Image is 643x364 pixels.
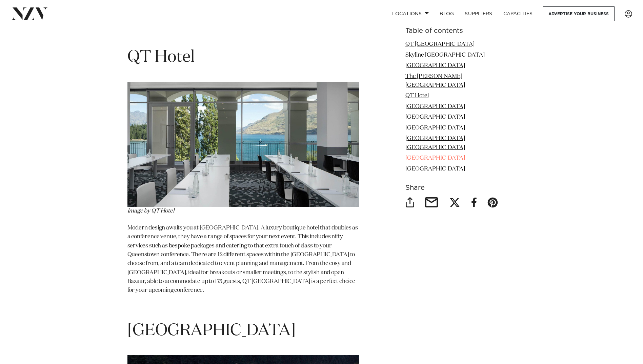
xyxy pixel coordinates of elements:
[405,155,465,161] a: [GEOGRAPHIC_DATA]
[405,27,516,35] h6: Table of contents
[405,125,465,131] a: [GEOGRAPHIC_DATA]
[127,208,174,214] span: Image by QT Hotel
[11,7,48,20] img: nzv-logo.png
[127,323,296,339] span: [GEOGRAPHIC_DATA]
[127,225,358,293] span: Modern design awaits you at [GEOGRAPHIC_DATA]. A luxury boutique hotel that doubles as a conferen...
[405,73,465,88] a: The [PERSON_NAME][GEOGRAPHIC_DATA]
[405,63,465,68] a: [GEOGRAPHIC_DATA]
[405,41,475,47] a: QT [GEOGRAPHIC_DATA]
[405,52,485,58] a: Skyline [GEOGRAPHIC_DATA]
[405,136,465,150] a: [GEOGRAPHIC_DATA] [GEOGRAPHIC_DATA]
[498,6,538,21] a: Capacities
[434,6,459,21] a: BLOG
[405,93,429,99] a: QT Hotel
[405,104,465,109] a: [GEOGRAPHIC_DATA]
[405,166,465,171] a: [GEOGRAPHIC_DATA]
[543,6,615,21] a: Advertise your business
[405,184,516,191] h6: Share
[127,49,195,65] span: QT Hotel
[387,6,434,21] a: Locations
[459,6,498,21] a: SUPPLIERS
[405,114,465,120] a: [GEOGRAPHIC_DATA]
